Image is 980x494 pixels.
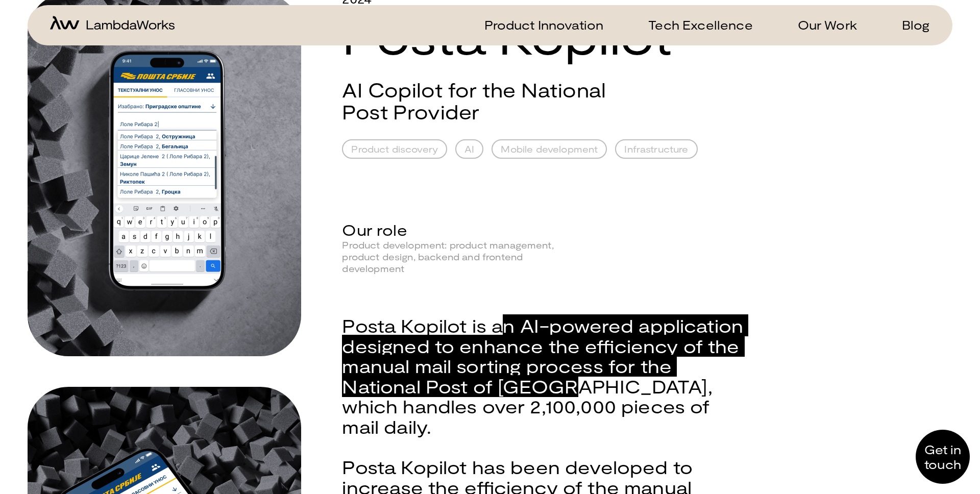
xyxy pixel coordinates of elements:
a: Our Work [786,17,857,32]
a: Mobile development [492,139,607,159]
p: Product Innovation [484,17,603,32]
p: Our Work [798,17,857,32]
p: Tech Excellence [648,17,752,32]
a: Blog [890,17,930,32]
a: home-icon [50,16,175,34]
a: Infrastructure [615,139,697,159]
a: Tech Excellence [636,17,752,32]
div: Product development: product management, product design, backend and frontend development [342,239,560,275]
a: Product discovery [342,139,447,159]
p: Blog [902,17,930,32]
h2: AI Copilot for the National Post Provider [342,79,630,123]
div: Our role [342,220,747,239]
div: Posta Kopilot is an AI-powered application designed to enhance the efficiency of the manual mail ... [342,315,747,457]
a: AI [455,139,483,159]
a: Product Innovation [472,17,603,32]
